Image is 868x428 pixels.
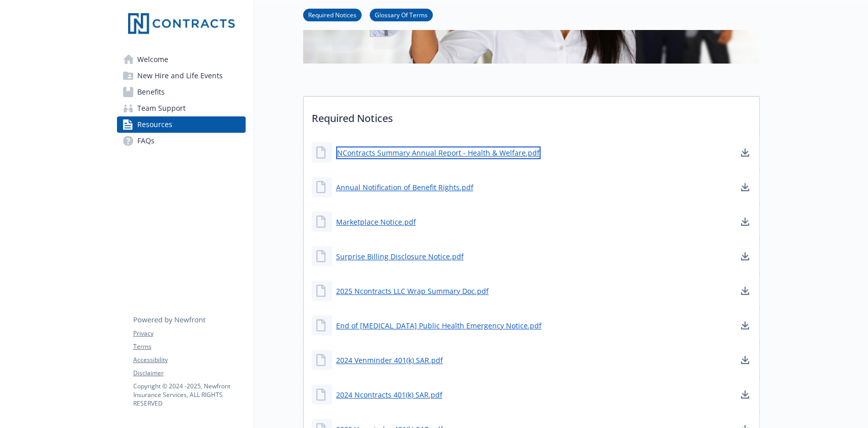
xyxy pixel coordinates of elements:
[336,146,541,159] a: NContracts Summary Annual Report - Health & Welfare.pdf
[739,319,751,331] a: download document
[117,68,246,84] a: New Hire and Life Events
[739,181,751,193] a: download document
[137,68,223,84] span: New Hire and Life Events
[137,100,186,116] span: Team Support
[336,217,416,227] a: Marketplace Notice.pdf
[133,355,245,364] a: Accessibility
[336,355,443,365] a: 2024 Venminder 401(k) SAR.pdf
[117,84,246,100] a: Benefits
[739,354,751,366] a: download document
[137,133,155,149] span: FAQs
[336,182,473,193] a: Annual Notification of Benefit Rights.pdf
[117,100,246,116] a: Team Support
[133,382,245,408] p: Copyright © 2024 - 2025 , Newfront Insurance Services, ALL RIGHTS RESERVED
[117,133,246,149] a: FAQs
[370,10,433,19] a: Glossary Of Terms
[336,251,464,262] a: Surprise Billing Disclosure Notice.pdf
[739,146,751,159] a: download document
[739,388,751,401] a: download document
[336,320,542,331] a: End of [MEDICAL_DATA] Public Health Emergency Notice.pdf
[739,285,751,297] a: download document
[133,329,245,338] a: Privacy
[117,116,246,133] a: Resources
[137,84,165,100] span: Benefits
[117,51,246,68] a: Welcome
[739,216,751,228] a: download document
[303,10,362,19] a: Required Notices
[304,97,759,134] p: Required Notices
[739,250,751,262] a: download document
[137,116,172,133] span: Resources
[336,286,489,296] a: 2025 Ncontracts LLC Wrap Summary Doc.pdf
[133,342,245,351] a: Terms
[133,369,245,378] a: Disclaimer
[336,389,442,400] a: 2024 Ncontracts 401(k) SAR.pdf
[137,51,168,68] span: Welcome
